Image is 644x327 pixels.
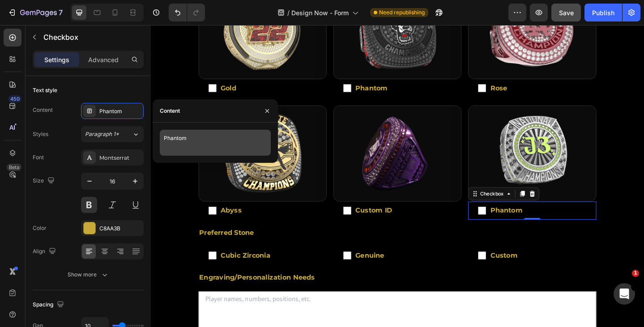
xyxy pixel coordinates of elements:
button: Show more [33,267,144,283]
span: Phantom [218,67,328,71]
div: 450 [9,95,21,102]
button: 7 [4,4,67,21]
p: Settings [44,55,69,64]
span: Custom [365,249,474,253]
div: Beta [7,164,21,171]
input: Custom [356,246,365,255]
button: Paragraph 1* [81,126,144,142]
iframe: Design area [151,25,644,327]
span: Design Now - Form [291,8,349,17]
div: Checkbox [357,180,386,188]
span: Paragraph 1* [85,130,119,138]
div: Publish [592,8,614,17]
div: Montserrat [99,154,141,162]
img: CougGirls — Silver Vibrantium [346,88,485,192]
div: Silver Vibrantium ring image zoom area [345,88,485,192]
span: Cubic Zirconia [72,249,181,253]
p: 7 [59,7,63,18]
div: Content [160,107,180,115]
img: CougGirls — Silver Vibrantium [199,88,338,192]
div: Abyss ring image zoom area [52,88,192,192]
p: Checkbox [43,32,140,42]
input: Custom ID [209,198,218,207]
div: Show more [68,270,109,279]
iframe: Intercom live chat [614,283,635,305]
input: Genuine [209,246,218,255]
p: Preferred Stone [53,220,484,233]
div: Align [33,246,58,258]
div: Content [33,106,53,114]
span: Genuine [218,249,328,253]
p: Advanced [88,55,119,64]
input: Phantom [209,64,218,73]
span: Custom ID [218,200,328,204]
span: / [287,8,290,17]
button: Save [551,4,581,21]
input: Phantom [356,198,365,207]
div: Silver Vibrantium ring image zoom area [199,88,338,192]
span: Abyss [72,200,181,204]
div: Text style [33,86,57,94]
div: Font [33,153,44,161]
span: Phantom [365,200,474,204]
div: Undo/Redo [169,4,205,21]
span: 1 [632,270,639,277]
div: Styles [33,130,48,138]
input: Rose [356,64,365,73]
div: Spacing [33,299,66,311]
p: Engraving/Personalization Needs [53,269,484,282]
span: Save [559,9,574,17]
button: Publish [584,4,622,21]
div: Phantom [99,107,141,115]
span: Need republishing [379,8,425,17]
div: Color [33,224,47,232]
input: Cubic Zirconia [63,246,72,255]
div: Size [33,175,56,187]
div: C8AA3B [99,225,141,233]
input: Abyss [63,198,72,207]
input: Gold [63,64,72,73]
span: Rose [365,67,474,71]
span: Gold [72,67,181,71]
